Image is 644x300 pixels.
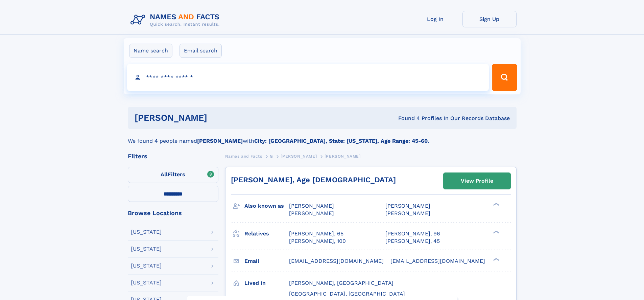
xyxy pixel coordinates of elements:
[289,230,343,237] a: [PERSON_NAME], 65
[129,44,172,58] label: Name search
[385,203,430,209] span: [PERSON_NAME]
[135,114,303,122] h1: [PERSON_NAME]
[127,64,489,91] input: search input
[131,229,162,235] div: [US_STATE]
[492,257,500,261] div: ❯
[289,291,405,297] span: [GEOGRAPHIC_DATA], [GEOGRAPHIC_DATA]
[281,154,317,159] span: [PERSON_NAME]
[128,153,218,159] div: Filters
[244,255,289,267] h3: Email
[254,138,428,144] b: City: [GEOGRAPHIC_DATA], State: [US_STATE], Age Range: 45-60
[244,277,289,289] h3: Lived in
[128,210,218,216] div: Browse Locations
[161,171,168,178] span: All
[462,11,517,27] a: Sign Up
[325,154,361,159] span: [PERSON_NAME]
[385,230,440,237] a: [PERSON_NAME], 96
[128,129,517,145] div: We found 4 people named with .
[180,44,222,58] label: Email search
[289,280,393,286] span: [PERSON_NAME], [GEOGRAPHIC_DATA]
[385,237,440,245] a: [PERSON_NAME], 45
[270,152,273,160] a: G
[444,173,510,189] a: View Profile
[385,210,430,216] span: [PERSON_NAME]
[131,246,162,252] div: [US_STATE]
[128,11,225,29] img: Logo Names and Facts
[289,203,334,209] span: [PERSON_NAME]
[390,258,485,264] span: [EMAIL_ADDRESS][DOMAIN_NAME]
[131,280,162,285] div: [US_STATE]
[289,237,346,245] a: [PERSON_NAME], 100
[492,202,500,207] div: ❯
[408,11,462,27] a: Log In
[225,152,262,160] a: Names and Facts
[231,176,396,184] a: [PERSON_NAME], Age [DEMOGRAPHIC_DATA]
[244,200,289,212] h3: Also known as
[131,263,162,269] div: [US_STATE]
[270,154,273,159] span: G
[289,258,384,264] span: [EMAIL_ADDRESS][DOMAIN_NAME]
[492,230,500,234] div: ❯
[281,152,317,160] a: [PERSON_NAME]
[289,210,334,216] span: [PERSON_NAME]
[461,173,493,189] div: View Profile
[244,228,289,239] h3: Relatives
[128,167,218,183] label: Filters
[197,138,243,144] b: [PERSON_NAME]
[303,115,510,122] div: Found 4 Profiles In Our Records Database
[492,64,517,91] button: Search Button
